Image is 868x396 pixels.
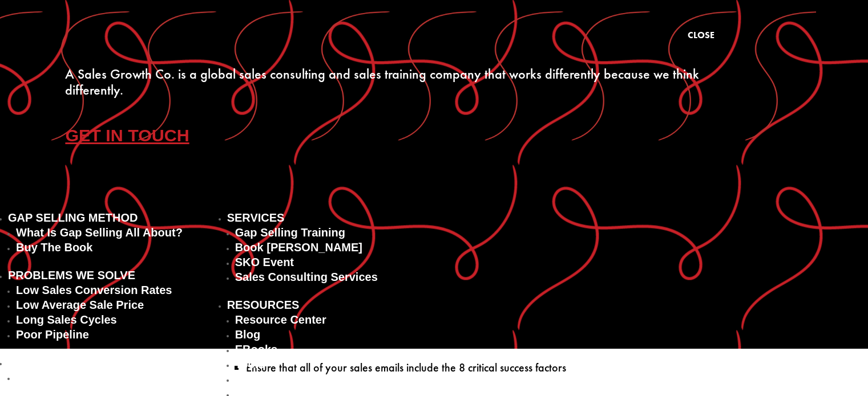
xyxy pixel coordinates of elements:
[235,343,277,356] a: eBooks
[8,211,138,224] a: Gap Selling Method
[8,269,135,281] a: Problems We Solve
[16,371,219,383] a: Gap Selling Problem-Centric Training
[235,271,378,283] a: Sales Consulting Services
[65,120,207,150] a: Get In Touch
[8,356,131,369] a: Self Paced Course
[16,284,172,296] a: Low Sales Conversion Rates
[227,299,300,311] a: Resources
[16,328,89,341] a: Poor Pipeline
[16,241,92,254] a: Buy The Book
[16,299,144,311] a: Low Average Sale Price
[688,29,714,41] span: Close
[227,211,285,224] a: Services
[235,256,294,268] a: SKO Event
[16,226,183,239] a: What is Gap Selling all about?
[235,328,260,341] a: Blog
[235,373,272,385] a: Videos
[246,360,634,375] li: Ensure that all of your sales emails include the 8 critical success factors
[16,313,117,326] a: Long Sales Cycles
[65,66,728,98] div: A Sales Growth Co. is a global sales consulting and sales training company that works differently...
[235,358,265,370] a: Tools
[235,241,362,254] a: Book [PERSON_NAME]
[235,226,345,239] a: Gap Selling Training
[235,313,326,326] a: Resource Center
